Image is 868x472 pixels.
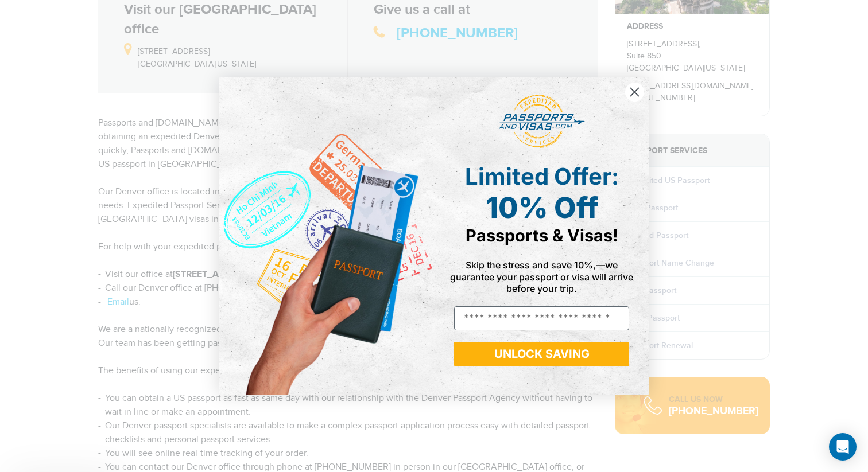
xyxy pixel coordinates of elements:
span: Limited Offer: [465,162,619,190]
img: passports and visas [499,95,585,149]
button: Close dialog [625,82,645,102]
span: 10% Off [486,190,598,225]
button: UNLOCK SAVING [454,342,629,366]
span: Skip the stress and save 10%,—we guarantee your passport or visa will arrive before your trip. [450,259,633,294]
div: Open Intercom Messenger [829,433,857,461]
span: Passports & Visas! [466,225,618,245]
img: de9cda0d-0715-46ca-9a25-073762a91ba7.png [219,77,434,395]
